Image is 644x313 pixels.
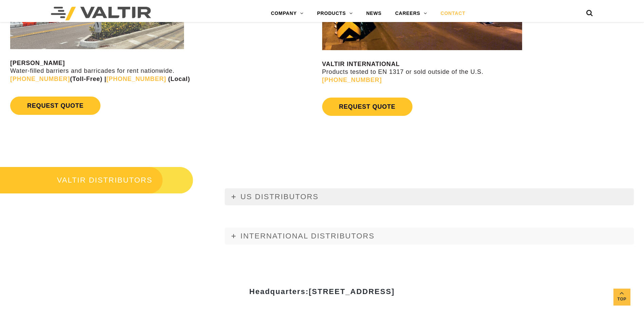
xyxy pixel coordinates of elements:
a: Top [613,289,630,306]
a: US DISTRIBUTORS [225,188,634,205]
strong: (Toll-Free) | [10,76,106,82]
img: Valtir [51,7,151,20]
span: Top [613,295,630,303]
strong: Headquarters: [249,287,394,296]
a: [PHONE_NUMBER] [106,76,166,82]
span: [STREET_ADDRESS] [309,287,394,296]
strong: [PERSON_NAME] [10,60,65,66]
strong: VALTIR INTERNATIONAL [322,61,400,67]
strong: (Local) [168,76,190,82]
span: INTERNATIONAL DISTRIBUTORS [240,232,374,240]
a: [PHONE_NUMBER] [10,76,70,82]
a: REQUEST QUOTE [322,98,412,116]
a: [PHONE_NUMBER] [322,77,382,83]
a: REQUEST QUOTE [10,97,100,115]
span: US DISTRIBUTORS [240,192,318,201]
a: CONTACT [434,7,472,20]
a: INTERNATIONAL DISTRIBUTORS [225,228,634,245]
a: CAREERS [388,7,434,20]
a: PRODUCTS [310,7,360,20]
a: COMPANY [264,7,310,20]
a: NEWS [360,7,388,20]
p: Water-filled barriers and barricades for rent nationwide. [10,59,320,83]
